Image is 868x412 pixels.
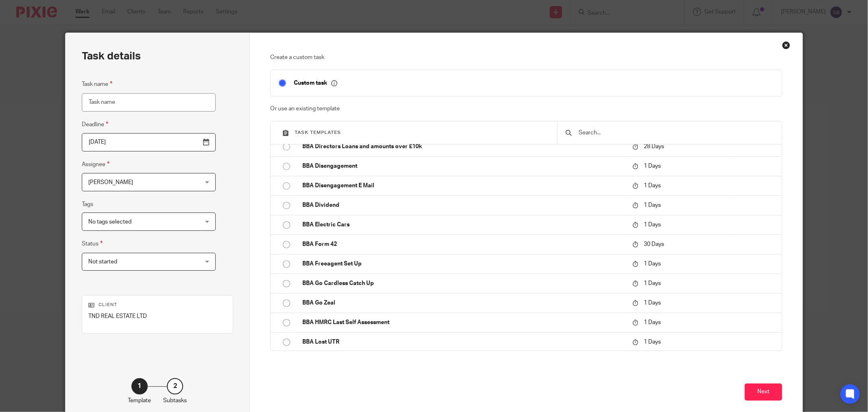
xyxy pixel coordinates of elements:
input: Pick a date [82,133,216,151]
p: BBA Go Cardless Catch Up [302,279,624,287]
p: Template [128,397,151,405]
span: 1 Days [644,300,661,306]
span: No tags selected [88,219,131,225]
input: Task name [82,93,216,112]
span: 1 Days [644,183,661,188]
p: Client [88,302,227,308]
label: Status [82,239,103,248]
span: 1 Days [644,202,661,208]
span: 28 Days [644,144,664,149]
p: Create a custom task [270,53,782,61]
p: BBA Form 42 [302,240,624,248]
div: 1 [131,378,148,394]
h2: Task details [82,49,141,63]
span: [PERSON_NAME] [88,180,133,185]
p: BBA Electric Cars [302,221,624,229]
span: 1 Days [644,281,661,286]
p: BBA Directors Loans and amounts over £10k [302,142,624,151]
span: 30 Days [644,241,664,247]
label: Task name [82,79,112,89]
label: Deadline [82,120,108,129]
p: BBA Dividend [302,201,624,209]
span: 1 Days [644,339,661,345]
p: BBA Disengagement E Mail [302,182,624,190]
p: BBA Disengagement [302,162,624,170]
p: BBA Freeagent Set Up [302,260,624,268]
button: Next [745,384,782,401]
p: Subtasks [163,397,187,405]
label: Tags [82,200,93,208]
p: Custom task [294,79,337,87]
span: 1 Days [644,320,661,325]
input: Search... [578,128,774,137]
p: BBA Go Zeal [302,299,624,307]
label: Assignee [82,160,109,169]
p: BBA HMRC Last Self Assessment [302,318,624,327]
div: Close this dialog window [782,41,790,49]
div: 2 [167,378,183,394]
p: BBA Lost UTR [302,338,624,346]
span: Not started [88,259,117,265]
p: Or use an existing template [270,105,782,113]
span: 1 Days [644,222,661,228]
span: 1 Days [644,163,661,169]
span: 1 Days [644,261,661,267]
span: Task templates [295,130,341,135]
p: TND REAL ESTATE LTD [88,312,227,320]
